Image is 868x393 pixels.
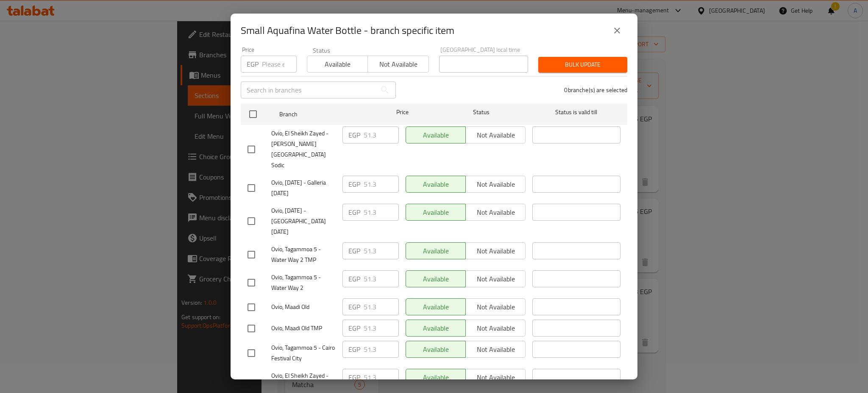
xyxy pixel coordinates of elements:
[532,107,620,118] span: Status is valid till
[348,246,360,256] p: EGP
[364,320,399,337] input: Please enter price
[538,57,627,73] button: Bulk update
[364,369,399,386] input: Please enter price
[364,126,399,143] input: Please enter price
[271,302,336,312] span: Ovio, Maadi Old
[271,128,336,171] span: Ovio, El Sheikh Zayed - [PERSON_NAME][GEOGRAPHIC_DATA] Sodic
[374,107,431,118] span: Price
[607,20,627,41] button: close
[348,323,360,333] p: EGP
[307,56,368,73] button: Available
[371,58,425,70] span: Not available
[348,372,360,382] p: EGP
[271,342,336,364] span: Ovio, Tagammoa 5 - Cairo Festival City
[271,205,336,237] span: Ovio, [DATE] - [GEOGRAPHIC_DATA] [DATE]
[271,177,336,199] span: Ovio, [DATE] - Galleria [DATE]
[348,344,360,354] p: EGP
[271,323,336,334] span: Ovio, Maadi Old TMP
[364,270,399,287] input: Please enter price
[364,204,399,221] input: Please enter price
[437,107,526,118] span: Status
[271,244,336,265] span: Ovio, Tagammoa 5 - Water Way 2 TMP
[364,341,399,358] input: Please enter price
[364,176,399,193] input: Please enter price
[279,109,367,120] span: Branch
[348,207,360,217] p: EGP
[348,302,360,312] p: EGP
[545,59,620,70] span: Bulk update
[262,56,297,73] input: Please enter price
[241,81,376,98] input: Search in branches
[311,58,364,70] span: Available
[348,179,360,189] p: EGP
[271,272,336,293] span: Ovio, Tagammoa 5 - Water Way 2
[367,56,428,73] button: Not available
[564,86,627,94] p: 0 branche(s) are selected
[348,274,360,284] p: EGP
[247,59,259,69] p: EGP
[364,242,399,259] input: Please enter price
[348,130,360,140] p: EGP
[241,24,454,37] h2: Small Aquafina Water Bottle - branch specific item
[364,298,399,315] input: Please enter price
